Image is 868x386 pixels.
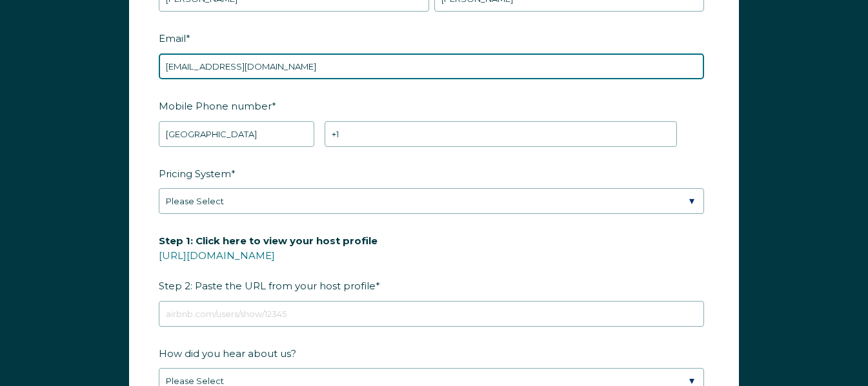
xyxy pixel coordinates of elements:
input: airbnb.com/users/show/12345 [159,301,704,327]
span: Email [159,28,186,48]
span: How did you hear about us? [159,343,296,363]
a: [URL][DOMAIN_NAME] [159,249,275,262]
span: Mobile Phone number [159,96,272,116]
span: Pricing System [159,164,231,184]
span: Step 2: Paste the URL from your host profile [159,231,378,296]
span: Step 1: Click here to view your host profile [159,231,378,251]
